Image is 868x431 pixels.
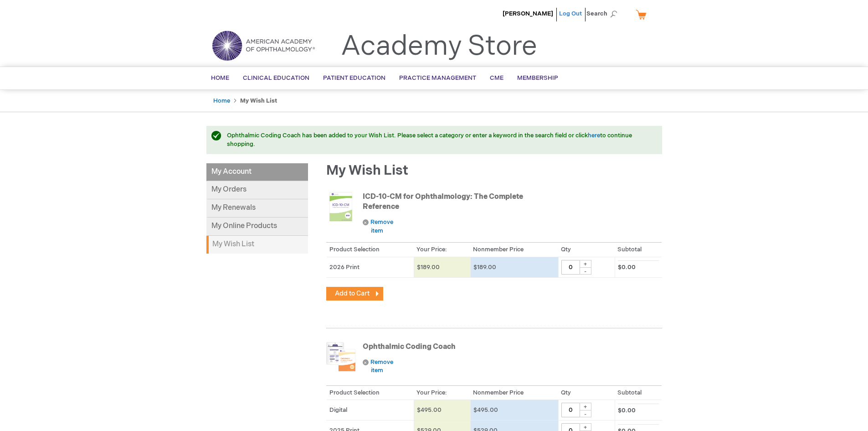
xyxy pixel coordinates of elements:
[341,30,537,63] a: Academy Store
[618,407,636,414] span: $0.00
[490,74,503,82] span: CME
[559,10,582,17] a: Log Out
[470,257,558,277] td: $189.00
[414,385,470,400] th: Your Price:
[558,243,615,257] th: Qty
[503,10,553,17] a: [PERSON_NAME]
[580,410,591,417] div: -
[588,132,600,139] a: here
[326,243,414,257] th: Product Selection
[326,400,414,421] td: Digital
[335,290,370,297] span: Add to Cart
[414,257,470,277] td: $189.00
[580,403,591,410] div: +
[326,257,414,277] td: 2026 Print
[470,243,558,257] th: Nonmember Price
[206,199,308,218] a: My Renewals
[326,162,408,179] span: My Wish List
[615,243,662,257] th: Subtotal
[326,338,355,375] img: Ophthalmic Coding Coach
[470,385,558,400] th: Nonmember Price
[227,131,653,148] div: Ophthalmic Coding Coach has been added to your Wish List. Please select a category or enter a key...
[399,74,476,82] span: Practice Management
[323,74,385,82] span: Patient Education
[326,188,355,225] img: ICD-10-CM for Ophthalmology: The Complete Reference
[206,236,308,254] strong: My Wish List
[206,218,308,236] a: My Online Products
[414,243,470,257] th: Your Price:
[363,192,523,212] a: ICD-10-CM for Ophthalmology: The Complete Reference
[414,400,470,421] td: $495.00
[206,181,308,199] a: My Orders
[326,385,414,400] th: Product Selection
[580,260,591,268] div: +
[363,343,456,351] a: Ophthalmic Coding Coach
[580,423,591,431] div: +
[326,342,355,374] a: Ophthalmic Coding Coach
[243,74,309,82] span: Clinical Education
[615,385,662,400] th: Subtotal
[470,400,558,421] td: $495.00
[517,74,558,82] span: Membership
[618,264,636,271] span: $0.00
[326,192,355,224] a: ICD-10-CM for Ophthalmology: The Complete Reference
[586,5,621,23] span: Search
[213,97,230,104] a: Home
[211,74,229,82] span: Home
[558,385,615,400] th: Qty
[240,97,277,104] strong: My Wish List
[580,267,591,275] div: -
[326,287,383,301] button: Add to Cart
